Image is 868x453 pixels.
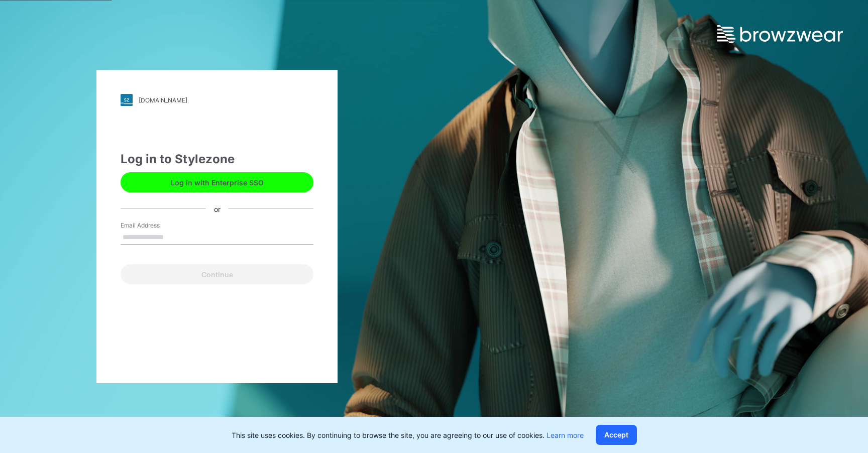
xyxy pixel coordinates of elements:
p: This site uses cookies. By continuing to browse the site, you are agreeing to our use of cookies. [232,430,584,440]
div: or [206,203,229,214]
button: Accept [596,425,637,445]
a: Learn more [547,431,584,439]
div: [DOMAIN_NAME] [139,96,187,104]
button: Log in with Enterprise SSO [121,172,313,192]
a: [DOMAIN_NAME] [121,94,313,106]
div: Log in to Stylezone [121,150,313,168]
label: Email Address [121,221,191,230]
img: stylezone-logo.562084cfcfab977791bfbf7441f1a819.svg [121,94,133,106]
img: browzwear-logo.e42bd6dac1945053ebaf764b6aa21510.svg [717,25,843,43]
